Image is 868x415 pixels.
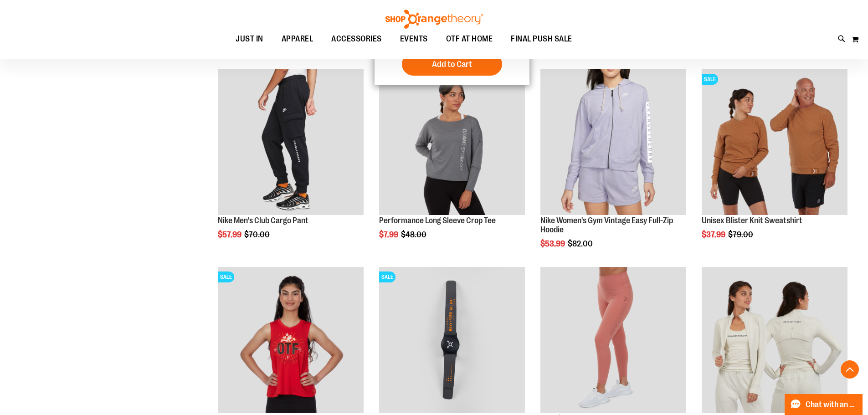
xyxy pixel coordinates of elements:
img: Shop Orangetheory [384,10,484,29]
div: product [697,65,852,262]
a: Performance Long Sleeve Crop Tee [379,216,496,225]
span: SALE [379,272,395,282]
div: product [536,65,691,271]
span: $53.99 [540,239,566,248]
img: Product image for Push Boxy Tank [218,267,364,413]
div: product [375,65,529,262]
span: EVENTS [400,29,428,49]
img: Product image for Unisex Blister Knit Sweatshirt [702,69,847,215]
button: Chat with an Expert [785,394,863,415]
a: OTBeat BandSALE [379,267,525,414]
span: $70.00 [244,230,271,239]
span: APPAREL [282,29,313,49]
span: Chat with an Expert [806,400,857,409]
span: $82.00 [568,239,594,248]
span: SALE [218,272,234,282]
a: Product image for Lift 7/8 Leggings [540,267,686,414]
span: $7.99 [379,230,400,239]
img: Product image for Lift 7/8 Leggings [540,267,686,413]
span: $57.99 [218,230,243,239]
img: Product image for Nike Mens Club Cargo Pant [218,69,364,215]
a: Product image for Push Boxy TankSALE [218,267,364,414]
a: Nike Men's Club Cargo Pant [218,216,308,225]
a: Nike Women's Gym Vintage Easy Full-Zip Hoodie [540,216,673,234]
span: ACCESSORIES [331,29,382,49]
img: Product image for Performance Long Sleeve Crop Tee [379,69,525,215]
img: Product image for Nike Gym Vintage Easy Full Zip Hoodie [540,69,686,215]
a: Unisex Blister Knit Sweatshirt [702,216,802,225]
img: Product image for lululemon Define Jacket Cropped [702,267,847,413]
img: OTBeat Band [379,267,525,413]
span: JUST IN [236,29,263,49]
span: $48.00 [401,230,428,239]
span: Add to Cart [432,59,472,69]
button: Add to Cart [402,53,502,76]
div: product [213,65,368,262]
span: $37.99 [702,230,727,239]
a: Product image for Nike Mens Club Cargo Pant [218,69,364,216]
button: Back To Top [841,360,859,379]
a: Product image for Unisex Blister Knit SweatshirtSALE [702,69,847,216]
span: FINAL PUSH SALE [511,29,572,49]
span: SALE [702,74,718,85]
a: Product image for Nike Gym Vintage Easy Full Zip Hoodie [540,69,686,216]
span: $79.00 [728,230,755,239]
span: OTF AT HOME [446,29,493,49]
a: Product image for lululemon Define Jacket Cropped [702,267,847,414]
a: Product image for Performance Long Sleeve Crop TeeSALE [379,69,525,216]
